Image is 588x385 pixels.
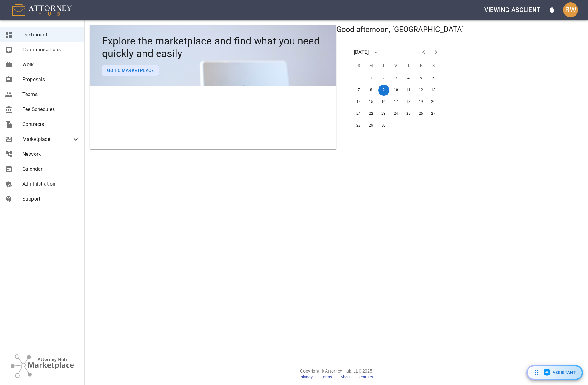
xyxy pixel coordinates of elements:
[416,73,427,84] button: 5
[22,136,72,143] span: Marketplace
[366,108,377,119] button: 22
[12,4,72,16] img: AttorneyHub Logo
[85,368,588,374] p: Copyright © Attorney Hub, LLC 2025
[544,2,559,17] button: open notifications menu
[391,85,402,96] button: 10
[403,96,414,108] button: 18
[378,73,389,84] button: 2
[366,96,377,108] button: 15
[391,96,402,108] button: 17
[366,120,377,131] button: 29
[11,354,74,378] img: Attorney Hub Marketplace
[428,73,439,84] button: 6
[370,47,381,58] button: calendar view is open, switch to year view
[359,375,373,379] a: Contact
[22,151,79,158] span: Network
[22,106,79,113] span: Fee Schedules
[366,85,377,96] button: 8
[416,108,427,119] button: 26
[366,73,377,84] button: 1
[391,73,402,84] button: 3
[378,120,389,131] button: 30
[22,31,79,39] span: Dashboard
[102,35,324,60] h4: Explore the marketplace and find what you need quickly and easily
[563,2,578,17] div: BW
[353,85,365,96] button: 7
[299,375,313,379] a: Privacy
[22,46,79,53] span: Communications
[416,60,427,72] span: Friday
[428,96,439,108] button: 20
[22,180,79,188] span: Administration
[378,96,389,108] button: 16
[417,46,430,58] button: Previous month
[366,60,377,72] span: Monday
[22,61,79,68] span: Work
[391,108,402,119] button: 24
[22,91,79,98] span: Teams
[378,108,389,119] button: 23
[353,108,365,119] button: 21
[353,60,365,72] span: Sunday
[403,60,414,72] span: Thursday
[428,60,439,72] span: Saturday
[22,76,79,83] span: Proposals
[391,60,402,72] span: Wednesday
[403,108,414,119] button: 25
[482,3,543,17] button: Viewing asclient
[321,375,332,379] a: Terms
[416,96,427,108] button: 19
[403,85,414,96] button: 11
[22,195,79,203] span: Support
[403,73,414,84] button: 4
[428,85,439,96] button: 13
[353,120,365,131] button: 28
[341,375,351,379] a: About
[102,65,159,76] button: Go To Marketplace
[354,49,369,56] div: [DATE]
[378,60,389,72] span: Tuesday
[378,85,389,96] button: 9
[428,108,439,119] button: 27
[336,25,464,35] h5: Good afternoon, [GEOGRAPHIC_DATA]
[22,165,79,173] span: Calendar
[353,96,365,108] button: 14
[22,121,79,128] span: Contracts
[416,85,427,96] button: 12
[430,46,442,58] button: Next month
